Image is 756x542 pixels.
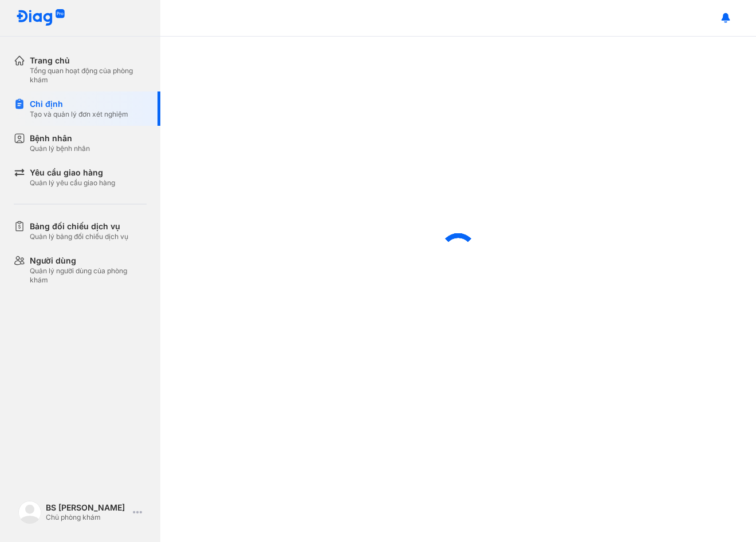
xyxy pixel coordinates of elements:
div: Quản lý người dùng của phòng khám [30,266,147,285]
div: BS [PERSON_NAME] [46,503,128,513]
div: Chủ phòng khám [46,513,128,522]
div: Quản lý bảng đối chiếu dịch vụ [30,232,128,241]
div: Quản lý bệnh nhân [30,144,90,153]
div: Bảng đối chiếu dịch vụ [30,221,128,232]
div: Bệnh nhân [30,133,90,144]
div: Người dùng [30,255,147,266]
div: Trang chủ [30,55,147,66]
img: logo [18,501,41,524]
div: Tạo và quản lý đơn xét nghiệm [30,110,128,119]
img: logo [16,9,65,27]
div: Chỉ định [30,98,128,110]
div: Quản lý yêu cầu giao hàng [30,178,115,188]
div: Yêu cầu giao hàng [30,167,115,178]
div: Tổng quan hoạt động của phòng khám [30,66,147,85]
